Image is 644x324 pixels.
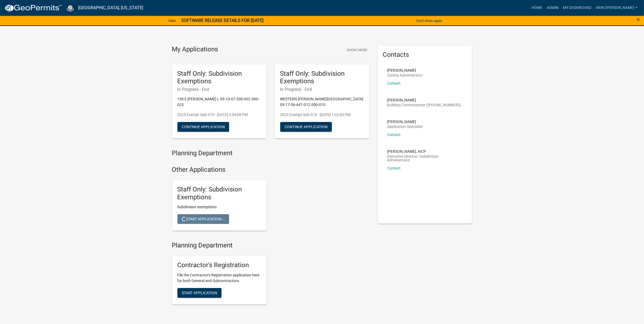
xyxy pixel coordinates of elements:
[387,120,423,124] p: [PERSON_NAME]
[166,16,178,25] a: View
[414,16,444,25] button: Don't show again
[387,103,461,107] p: Building Commissioner ([PHONE_NUMBER])
[67,4,74,11] img: Cass County, Indiana
[280,96,364,108] p: WESTERN [PERSON_NAME][GEOGRAPHIC_DATA] 09-17-56-447-012.000-010
[387,154,463,162] p: Executive Director/ Subdivision Administrator
[529,3,544,13] a: Home
[280,87,364,92] h6: In Progress - End
[280,70,364,85] h5: Staff Only: Subdivision Exemptions
[172,45,218,54] h4: My Applications
[177,272,261,284] p: File the Contractor's Registration application here for both General and Subcontractors.
[561,3,593,13] a: My Dashboard
[636,16,640,23] button: Close
[387,125,423,128] p: Application Specialist
[78,3,143,12] a: [GEOGRAPHIC_DATA], [US_STATE]
[172,242,369,249] h4: Planning Department
[544,3,561,13] a: Admin
[177,87,261,92] h6: In Progress - End
[383,51,467,59] h5: Contacts
[182,217,225,221] span: Start Application...
[177,122,229,132] button: Continue Application
[387,98,461,102] p: [PERSON_NAME]
[177,112,261,118] p: 2025 Exempt Sub-375 - [DATE] 3:54:08 PM
[177,214,229,224] button: Start Application...
[177,186,261,201] h5: Staff Only: Subdivision Exemptions
[387,166,401,170] a: Contact
[387,81,401,85] a: Contact
[387,133,401,137] a: Contact
[177,70,261,85] h5: Staff Only: Subdivision Exemptions
[172,166,369,174] h4: Other Applications
[636,16,640,23] span: ×
[345,45,369,54] button: Show More
[177,204,261,210] p: Subdivision exemptions
[593,3,640,13] a: arin.[PERSON_NAME]
[172,149,369,157] h4: Planning Department
[280,112,364,118] p: 2025 Exempt Sub-374 - [DATE] 1:02:03 PM
[387,68,423,72] p: [PERSON_NAME]
[177,288,222,298] button: Start Application
[177,261,261,269] h5: Contractor's Registration
[387,150,463,153] p: [PERSON_NAME], AICP
[181,18,263,23] strong: SOFTWARE RELEASE DETAILS FOR [DATE]
[172,166,369,235] wm-workflow-list-section: Other Applications
[177,96,261,108] p: 150 E [PERSON_NAME] L 09-10-07-300-002.000-023
[182,291,217,295] span: Start Application
[280,122,332,132] button: Continue Application
[387,73,423,77] p: Zoning Administrator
